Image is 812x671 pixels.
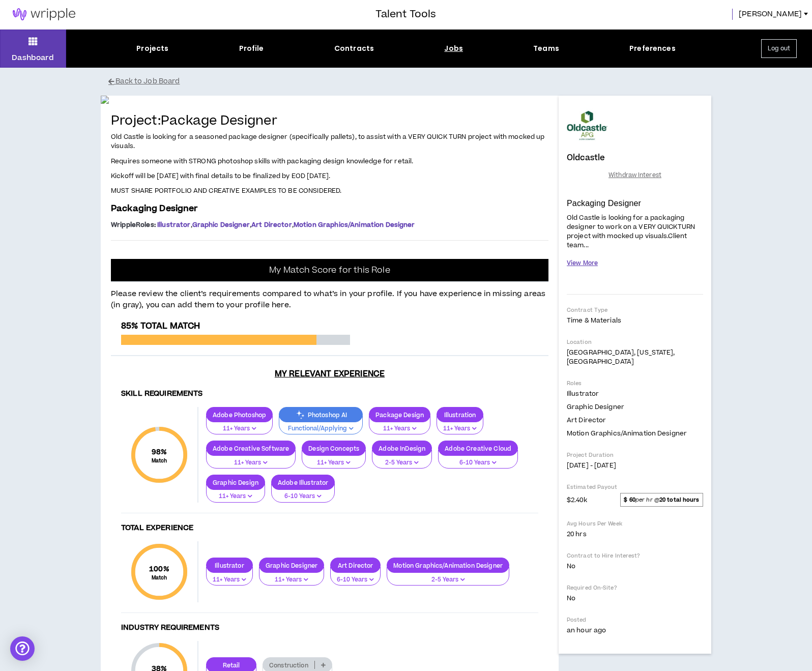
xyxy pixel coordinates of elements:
span: per hr @ [620,493,703,506]
h4: Total Experience [121,523,538,533]
p: My Match Score for this Role [269,265,390,275]
span: Motion Graphics/Animation Designer [567,429,687,438]
p: Roles [567,380,703,387]
small: Match [152,457,167,464]
div: Teams [533,43,559,54]
button: 11+ Years [206,483,265,503]
span: Packaging Designer [111,202,198,215]
span: Old Castle is looking for a seasoned package designer (specifically pallets), to assist with a VE... [111,132,545,151]
p: 11+ Years [375,424,424,433]
button: 11+ Years [259,567,324,586]
small: Match [149,574,169,581]
p: Posted [567,616,703,624]
p: 11+ Years [308,458,359,468]
p: 6-10 Years [278,492,328,501]
div: Profile [239,43,264,54]
button: 6-10 Years [330,567,381,586]
p: Contract Type [567,306,703,314]
p: 11+ Years [266,575,317,585]
p: Contract to Hire Interest? [567,552,703,560]
p: Photoshop AI [279,411,362,419]
button: Withdraw Interest [567,166,703,184]
p: Old Castle is looking for a packaging designer to work on a VERY QUICKTURN project with mocked up... [567,212,703,250]
button: 11+ Years [437,416,483,435]
button: 11+ Years [369,416,430,435]
p: Illustrator [207,562,252,569]
div: Projects [136,43,168,54]
p: Adobe InDesign [372,445,431,452]
p: Project Duration [567,451,703,459]
h4: Project: Package Designer [111,114,548,129]
p: 2-5 Years [379,458,425,468]
p: , , , [111,221,548,229]
p: 2-5 Years [393,575,503,585]
button: 11+ Years [206,450,296,469]
p: Adobe Photoshop [207,411,272,419]
span: Motion Graphics/Animation Designer [294,220,415,229]
span: Illustrator [157,220,191,229]
img: o2wNDzK1PEuNEKgfJot9vJi91qC4gyTwJvYTqW6i.jpg [101,96,559,104]
p: Location [567,338,703,346]
h3: My Relevant Experience [111,369,548,379]
h4: Industry Requirements [121,623,538,633]
button: View More [567,254,598,272]
button: 11+ Years [206,567,253,586]
p: Motion Graphics/Animation Designer [387,562,509,569]
button: 6-10 Years [271,483,335,503]
p: Adobe Creative Cloud [439,445,517,452]
span: Graphic Designer [192,220,250,229]
h4: Oldcastle [567,153,605,162]
span: $2.40k [567,493,587,506]
span: 98 % [152,447,167,457]
p: an hour ago [567,626,703,635]
p: [GEOGRAPHIC_DATA], [US_STATE], [GEOGRAPHIC_DATA] [567,348,703,366]
button: 2-5 Years [372,450,432,469]
p: No [567,594,703,603]
span: Art Director [567,416,606,425]
p: 11+ Years [213,458,289,468]
button: 11+ Years [206,416,273,435]
p: Please review the client’s requirements compared to what’s in your profile. If you have experienc... [111,282,548,311]
span: MUST SHARE PORTFOLIO AND CREATIVE EXAMPLES TO BE CONSIDERED. [111,186,341,195]
span: 100 % [149,564,169,574]
span: Wripple Roles : [111,220,156,229]
p: Avg Hours Per Week [567,520,703,528]
p: 11+ Years [213,424,266,433]
p: Functional/Applying [285,424,356,433]
div: Open Intercom Messenger [10,636,35,661]
p: Adobe Creative Software [207,445,295,452]
p: Construction [263,661,314,669]
button: Functional/Applying [279,416,363,435]
p: 11+ Years [443,424,477,433]
button: 2-5 Years [387,567,509,586]
p: [DATE] - [DATE] [567,461,703,470]
p: Graphic Design [207,479,265,486]
div: Contracts [334,43,374,54]
p: Retail [207,661,256,669]
span: Withdraw Interest [608,170,661,180]
span: Graphic Designer [567,402,624,412]
strong: 20 total hours [659,496,700,504]
span: [PERSON_NAME] [739,9,802,20]
p: Adobe Illustrator [272,479,334,486]
span: Requires someone with STRONG photoshop skills with packaging design knowledge for retail. [111,157,413,166]
p: 6-10 Years [337,575,374,585]
p: Art Director [331,562,380,569]
p: 20 hrs [567,530,703,539]
span: 85% Total Match [121,320,200,332]
p: Required On-Site? [567,584,703,592]
span: Kickoff will be [DATE] with final details to be finalized by EOD [DATE]. [111,171,330,181]
p: Packaging Designer [567,198,703,209]
p: No [567,562,703,571]
h3: Talent Tools [375,7,436,22]
p: Graphic Designer [259,562,324,569]
h4: Skill Requirements [121,389,538,399]
p: Dashboard [12,52,54,63]
p: Estimated Payout [567,483,703,491]
p: 11+ Years [213,492,258,501]
div: Preferences [629,43,676,54]
p: Time & Materials [567,316,703,325]
p: 6-10 Years [445,458,511,468]
button: Back to Job Board [108,73,719,91]
button: Log out [761,39,797,58]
